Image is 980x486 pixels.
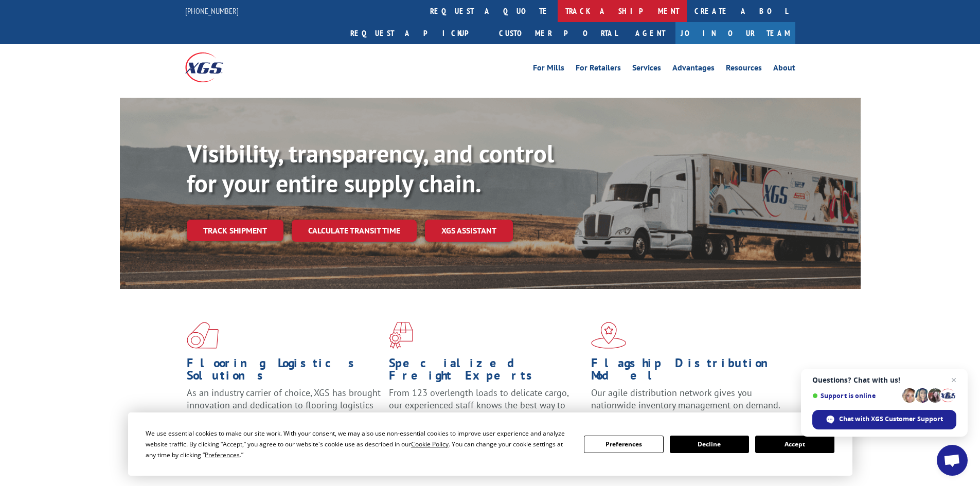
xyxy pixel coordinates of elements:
[205,451,240,459] span: Preferences
[187,387,381,423] span: As an industry carrier of choice, XGS has brought innovation and dedication to flooring logistics...
[937,445,968,476] div: Open chat
[187,322,219,349] img: xgs-icon-total-supply-chain-intelligence-red
[591,387,780,411] span: Our agile distribution network gives you nationwide inventory management on demand.
[839,415,943,424] span: Chat with XGS Customer Support
[812,410,956,429] div: Chat with XGS Customer Support
[187,357,381,387] h1: Flooring Logistics Solutions
[672,64,715,75] a: Advantages
[292,220,417,242] a: Calculate transit time
[128,412,852,476] div: Cookie Consent Prompt
[670,436,749,453] button: Decline
[591,322,627,349] img: xgs-icon-flagship-distribution-model-red
[812,376,956,384] span: Questions? Chat with us!
[411,440,449,448] span: Cookie Policy
[389,387,583,433] p: From 123 overlength loads to delicate cargo, our experienced staff knows the best way to move you...
[632,64,661,75] a: Services
[533,64,564,75] a: For Mills
[425,220,513,242] a: XGS ASSISTANT
[812,392,899,400] span: Support is online
[755,436,834,453] button: Accept
[773,64,795,75] a: About
[187,137,554,199] b: Visibility, transparency, and control for your entire supply chain.
[584,436,663,453] button: Preferences
[389,322,413,349] img: xgs-icon-focused-on-flooring-red
[343,22,491,44] a: Request a pickup
[948,374,960,386] span: Close chat
[491,22,625,44] a: Customer Portal
[389,357,583,387] h1: Specialized Freight Experts
[576,64,621,75] a: For Retailers
[187,220,283,241] a: Track shipment
[185,6,239,16] a: [PHONE_NUMBER]
[726,64,762,75] a: Resources
[591,357,786,387] h1: Flagship Distribution Model
[625,22,675,44] a: Agent
[675,22,795,44] a: Join Our Team
[146,428,572,460] div: We use essential cookies to make our site work. With your consent, we may also use non-essential ...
